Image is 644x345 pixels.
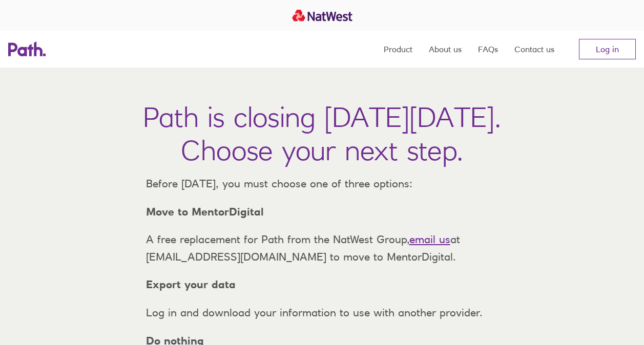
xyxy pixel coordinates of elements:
[478,31,498,68] a: FAQs
[409,233,450,246] a: email us
[514,31,554,68] a: Contact us
[384,31,412,68] a: Product
[146,278,236,291] strong: Export your data
[146,205,264,218] strong: Move to MentorDigital
[138,231,507,265] p: A free replacement for Path from the NatWest Group, at [EMAIL_ADDRESS][DOMAIN_NAME] to move to Me...
[143,100,501,167] h1: Path is closing [DATE][DATE]. Choose your next step.
[429,31,462,68] a: About us
[579,39,636,59] a: Log in
[138,304,507,321] p: Log in and download your information to use with another provider.
[138,175,507,192] p: Before [DATE], you must choose one of three options:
